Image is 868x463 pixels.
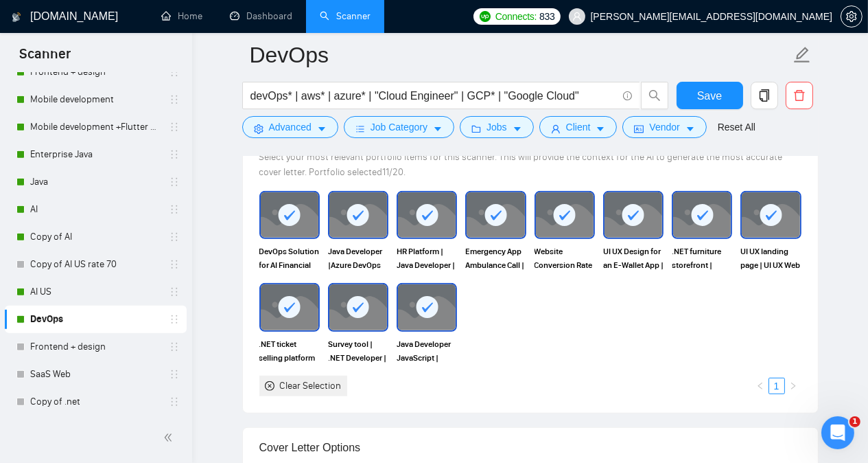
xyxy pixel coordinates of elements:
span: holder [169,286,180,297]
span: idcard [634,124,644,134]
span: holder [169,341,180,352]
a: searchScanner [320,10,371,22]
a: Enterprise Java [30,141,161,168]
span: caret-down [596,124,605,134]
a: AI [30,196,161,223]
a: homeHome [161,10,202,22]
span: holder [169,122,180,133]
li: Previous Page [752,378,769,394]
span: 833 [539,9,554,24]
span: UI UX landing page | UI UX Web Design [740,245,801,272]
span: edit [793,46,811,64]
span: Connects: [495,9,537,24]
span: user [551,124,561,134]
a: SaaS Web [30,361,161,388]
span: holder [169,259,180,270]
button: idcardVendorcaret-down [622,116,706,138]
a: AI US [30,278,161,306]
span: caret-down [317,124,327,134]
span: caret-down [685,124,695,134]
a: Copy of AI [30,223,161,251]
span: right [789,382,797,390]
span: holder [169,177,180,188]
span: holder [169,231,180,242]
button: left [752,378,769,394]
span: Java Developer JavaScript | DevOps Engineer | Customer Persona Tool [397,337,457,365]
a: dashboardDashboard [230,10,292,22]
a: Mobile development [30,86,161,113]
button: folderJobscaret-down [460,116,534,138]
span: holder [169,369,180,380]
span: bars [355,124,365,134]
span: Survey tool | .NET Developer | AWS DevOps Engineer [328,337,388,365]
button: Save [677,82,743,109]
button: barsJob Categorycaret-down [344,116,454,138]
span: .NET furniture storefront | DevOps Engineer | AWS DevOps [672,245,732,272]
a: 1 [769,379,784,394]
span: Advanced [269,120,312,135]
a: Mobile development +Flutter React Native [30,113,161,141]
a: Copy of .net [30,388,161,416]
a: Frontend + design [30,333,161,361]
span: Vendor [649,120,679,135]
span: close-circle [265,381,274,391]
span: Jobs [486,120,507,135]
button: settingAdvancedcaret-down [242,116,338,138]
iframe: Intercom live chat [821,416,854,449]
span: Website Conversion Rate Optimization |DevOps Engineer | Java Developer [535,245,595,272]
span: folder [471,124,481,134]
a: setting [841,11,863,22]
img: upwork-logo.png [480,11,491,22]
img: logo [12,6,21,28]
span: double-left [163,431,177,444]
span: setting [254,124,263,134]
span: Job Category [371,120,427,135]
span: caret-down [433,124,443,134]
span: holder [169,149,180,160]
span: holder [169,94,180,105]
button: setting [841,5,863,27]
a: Copy of AI US rate 70 [30,251,161,278]
a: DevOps [30,306,161,333]
span: left [756,382,764,390]
span: .NET ticket selling platform [259,337,320,365]
li: 1 [769,378,785,394]
span: DevOps Solution for AI Financial Recommended System | DevOps AWS Azure [259,245,320,272]
span: search [642,89,668,102]
span: holder [169,396,180,407]
button: search [641,82,668,109]
span: delete [786,89,812,102]
input: Search Freelance Jobs... [250,87,617,104]
div: Clear Selection [280,379,342,394]
span: info-circle [623,91,632,100]
span: 1 [849,416,860,427]
span: Save [697,87,722,104]
a: Reset All [718,120,755,135]
span: setting [841,11,862,22]
button: right [785,378,801,394]
a: Java [30,168,161,196]
button: delete [786,82,813,109]
span: UI UX Design for an E-Wallet App | Figma | Mobile Design [603,245,664,272]
li: Next Page [785,378,801,394]
input: Scanner name... [250,38,790,72]
span: copy [751,89,777,102]
span: HR Platform | Java Developer | DevOps | JavaScript | DevOps Engineer [397,245,457,272]
span: Client [566,120,591,135]
button: copy [751,82,778,109]
span: caret-down [513,124,522,134]
span: Java Developer |Azure DevOps Engineer | Investment Management Platform [328,245,388,272]
span: Emergency App Ambulance Call | Full Stack Java Developer | DevOps [465,245,526,272]
span: Scanner [8,44,82,73]
span: holder [169,314,180,325]
button: userClientcaret-down [539,116,618,138]
span: user [572,12,582,21]
span: holder [169,204,180,215]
